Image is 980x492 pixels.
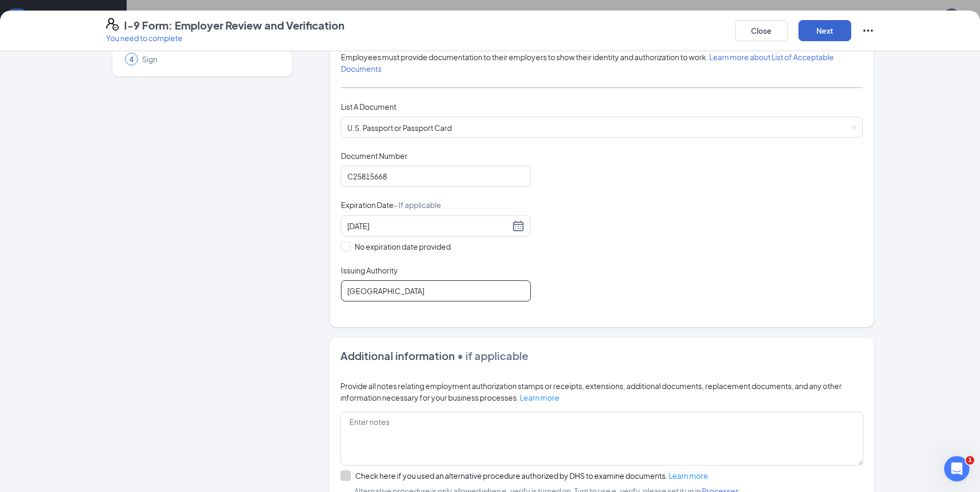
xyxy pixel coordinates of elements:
[106,33,345,43] p: You need to complete
[355,470,708,481] div: Check here if you used an alternative procedure authorized by DHS to examine documents.
[340,349,455,362] span: Additional information
[106,18,119,31] svg: FormI9EVerifyIcon
[862,24,874,37] svg: Ellipses
[341,200,441,210] span: Expiration Date
[347,117,857,137] span: U.S. Passport or Passport Card
[129,54,134,64] span: 4
[669,471,708,480] a: Learn more
[142,54,277,64] span: Sign
[944,456,969,481] iframe: Intercom live chat
[520,393,559,402] a: Learn more
[735,20,788,41] button: Close
[341,102,396,111] span: List A Document
[350,241,455,252] span: No expiration date provided
[394,200,441,210] span: - If applicable
[455,349,528,362] span: • if applicable
[340,381,842,402] span: Provide all notes relating employment authorization stamps or receipts, extensions, additional do...
[341,52,834,73] span: Employees must provide documentation to their employers to show their identity and authorization ...
[341,150,407,161] span: Document Number
[966,456,974,465] span: 1
[341,265,398,276] span: Issuing Authority
[798,20,851,41] button: Next
[124,18,345,33] h4: I-9 Form: Employer Review and Verification
[347,220,510,232] input: 08/05/2031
